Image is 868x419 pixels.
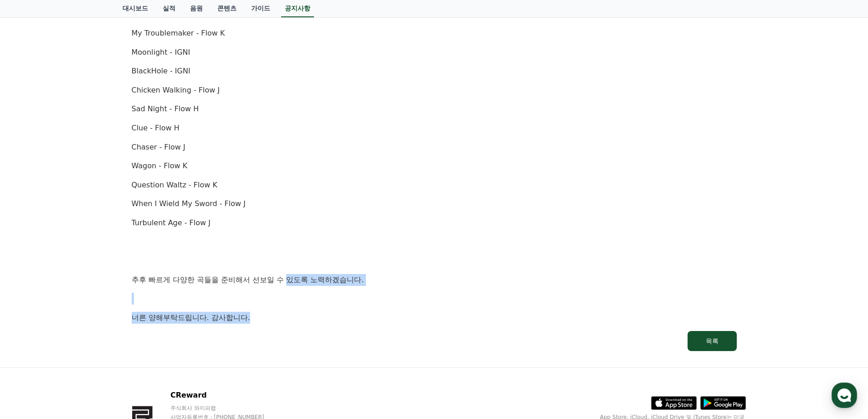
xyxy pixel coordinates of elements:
p: 주식회사 와이피랩 [170,404,282,412]
p: Wagon - Flow K [132,160,737,172]
p: CReward [170,390,282,401]
p: BlackHole - IGNI [132,65,737,77]
p: Chaser - Flow J [132,141,737,153]
p: 너른 양해부탁드립니다. 감사합니다. [132,312,737,324]
p: Turbulent Age - Flow J [132,217,737,229]
p: Sad Night - Flow H [132,103,737,115]
span: 대화 [83,303,94,310]
p: Question Waltz - Flow K [132,179,737,191]
span: 설정 [141,303,152,310]
p: Chicken Walking - Flow J [132,84,737,96]
p: When I Wield My Sword - Flow J [132,198,737,210]
p: Clue - Flow H [132,122,737,134]
a: 홈 [3,289,60,312]
div: 목록 [706,336,719,346]
p: 추후 빠르게 다양한 곡들을 준비해서 선보일 수 있도록 노력하겠습니다. [132,274,737,286]
a: 설정 [118,289,175,312]
p: Moonlight - IGNI [132,47,737,58]
span: 홈 [29,303,34,310]
a: 목록 [132,331,737,351]
button: 목록 [688,331,737,351]
p: My Troublemaker - Flow K [132,27,737,39]
a: 대화 [60,289,118,312]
